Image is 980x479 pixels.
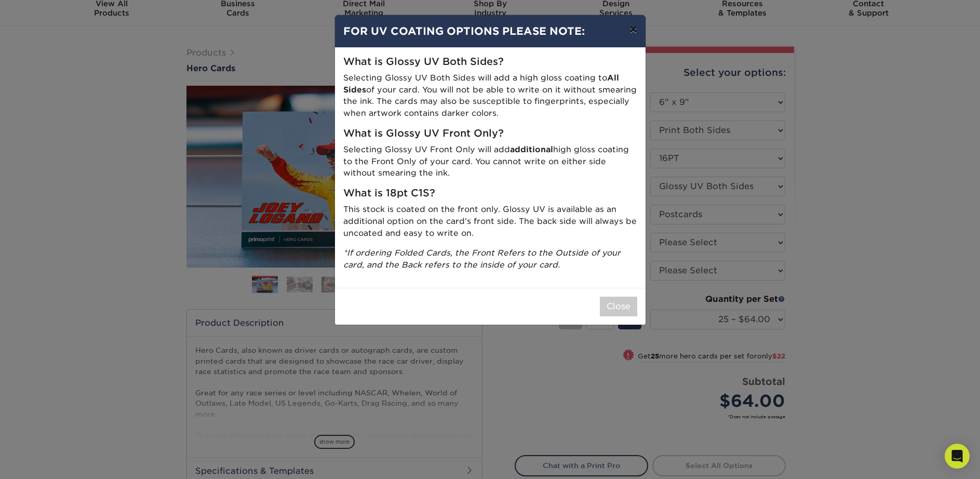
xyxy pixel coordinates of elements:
button: Close [600,297,637,316]
h5: What is Glossy UV Both Sides? [343,56,637,68]
p: Selecting Glossy UV Front Only will add high gloss coating to the Front Only of your card. You ca... [343,144,637,179]
p: Selecting Glossy UV Both Sides will add a high gloss coating to of your card. You will not be abl... [343,72,637,119]
p: This stock is coated on the front only. Glossy UV is available as an additional option on the car... [343,204,637,239]
h5: What is Glossy UV Front Only? [343,128,637,140]
h5: What is 18pt C1S? [343,188,637,199]
div: Open Intercom Messenger [945,444,970,469]
h4: FOR UV COATING OPTIONS PLEASE NOTE: [343,23,637,39]
strong: additional [510,144,553,154]
button: × [621,15,645,44]
strong: All Sides [343,73,619,95]
i: *If ordering Folded Cards, the Front Refers to the Outside of your card, and the Back refers to t... [343,248,621,270]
